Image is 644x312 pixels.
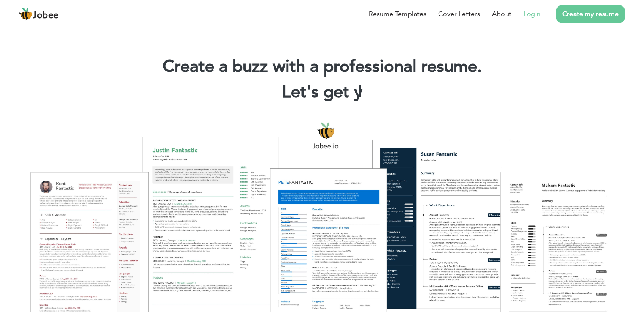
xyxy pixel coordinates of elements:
[19,7,59,21] a: Jobee
[438,9,480,19] a: Cover Letters
[33,11,59,20] span: Jobee
[369,9,426,19] a: Resume Templates
[556,5,625,23] a: Create my resume
[492,9,511,19] a: About
[13,81,631,103] h2: Let's
[13,56,631,78] h1: Create a buzz with a professional resume.
[323,80,362,104] span: get y
[523,9,541,19] a: Login
[19,7,33,21] img: jobee.io
[358,80,362,104] span: |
